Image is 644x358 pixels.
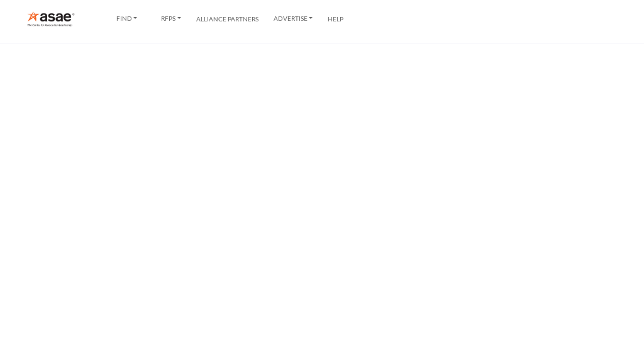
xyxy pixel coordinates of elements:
[196,15,258,23] a: Alliance Partners
[27,11,81,26] img: site Logo
[108,12,147,26] a: Find
[152,12,190,26] a: RFPs
[265,12,322,26] a: Advertise
[328,15,343,23] a: Help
